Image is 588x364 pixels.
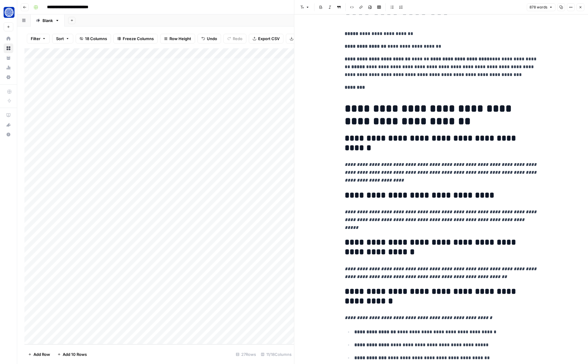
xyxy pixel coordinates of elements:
[258,350,294,359] div: 11/18 Columns
[76,34,111,43] button: 18 Columns
[527,3,555,11] button: 878 words
[223,34,246,43] button: Redo
[233,36,242,42] span: Redo
[85,36,107,42] span: 18 Columns
[4,63,13,72] a: Usage
[24,350,54,359] button: Add Row
[160,34,195,43] button: Row Height
[4,5,13,20] button: Workspace: Fundwell
[169,36,191,42] span: Row Height
[54,350,90,359] button: Add 10 Rows
[43,17,53,24] div: Blank
[4,120,13,130] button: What's new?
[27,34,50,43] button: Filter
[4,34,13,43] a: Home
[31,14,65,27] a: Blank
[258,36,280,42] span: Export CSV
[31,36,40,42] span: Filter
[198,34,221,43] button: Undo
[233,350,258,359] div: 27 Rows
[4,43,13,53] a: Browse
[4,130,13,139] button: Help + Support
[4,72,13,82] a: Settings
[4,120,13,129] div: What's new?
[52,34,73,43] button: Sort
[207,36,217,42] span: Undo
[4,53,13,63] a: Your Data
[249,34,283,43] button: Export CSV
[530,5,547,10] span: 878 words
[4,110,13,120] a: AirOps Academy
[123,36,154,42] span: Freeze Columns
[4,7,14,18] img: Fundwell Logo
[56,36,64,42] span: Sort
[113,34,158,43] button: Freeze Columns
[33,351,50,357] span: Add Row
[63,351,87,357] span: Add 10 Rows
